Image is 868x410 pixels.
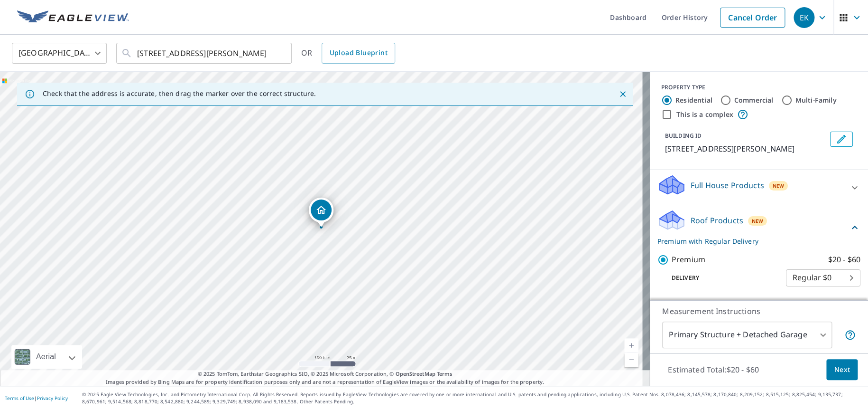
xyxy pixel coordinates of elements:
a: Privacy Policy [37,395,68,401]
label: Multi-Family [795,95,837,105]
p: Full House Products [691,180,764,191]
p: Check that the address is accurate, then drag the marker over the correct structure. [43,89,316,98]
label: This is a complex [676,110,733,119]
p: [STREET_ADDRESS][PERSON_NAME] [665,143,826,154]
a: Cancel Order [720,8,785,28]
span: © 2025 TomTom, Earthstar Geographics SIO, © 2025 Microsoft Corporation, © [198,370,452,378]
p: © 2025 Eagle View Technologies, Inc. and Pictometry International Corp. All Rights Reserved. Repo... [82,391,863,405]
label: Commercial [734,95,774,105]
label: Residential [675,95,712,105]
p: BUILDING ID [665,132,702,140]
div: Aerial [33,345,59,369]
p: Delivery [657,274,786,282]
div: Full House ProductsNew [657,174,860,201]
div: Aerial [11,345,82,369]
a: Current Level 18, Zoom In [624,338,638,353]
button: Edit building 1 [830,132,853,147]
span: Your report will include the primary structure and a detached garage if one exists. [844,329,856,341]
a: OpenStreetMap [395,370,435,377]
p: Premium with Regular Delivery [657,236,849,246]
div: Roof ProductsNewPremium with Regular Delivery [657,209,860,246]
a: Terms of Use [5,395,34,401]
a: Terms [437,370,452,377]
span: New [773,182,785,190]
a: Upload Blueprint [322,43,395,64]
img: EV Logo [17,10,129,25]
span: Upload Blueprint [329,47,387,59]
p: | [5,395,68,401]
div: Dropped pin, building 1, Residential property, 5225 Glen Meadow Rd Centreville, VA 20120 [309,198,333,227]
span: New [752,217,764,225]
div: OR [301,43,395,64]
span: Next [834,364,850,376]
button: Close [617,88,629,100]
div: Regular $0 [786,265,860,291]
p: $20 - $60 [828,254,860,266]
a: Current Level 18, Zoom Out [624,353,638,367]
p: Roof Products [691,215,743,226]
div: [GEOGRAPHIC_DATA] [12,40,107,67]
div: PROPERTY TYPE [661,83,857,92]
p: Measurement Instructions [662,305,856,317]
p: Estimated Total: $20 - $60 [660,359,766,380]
div: Primary Structure + Detached Garage [662,322,832,348]
button: Next [826,359,858,381]
div: EK [794,7,814,28]
input: Search by address or latitude-longitude [137,40,272,67]
p: Premium [672,254,705,266]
